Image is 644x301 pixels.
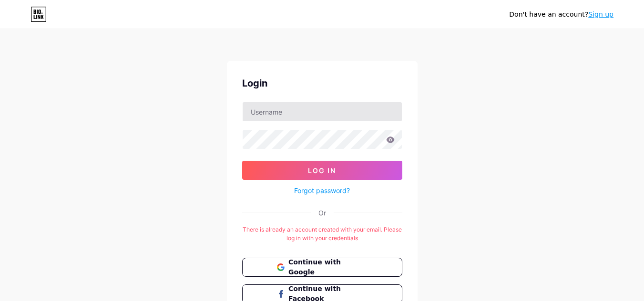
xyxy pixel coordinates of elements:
div: There is already an account created with your email. Please log in with your credentials [242,225,402,243]
button: Continue with Google [242,258,402,277]
span: Continue with Google [288,257,367,277]
span: Log In [308,166,336,175]
div: Don't have an account? [509,10,613,19]
div: Login [242,76,402,90]
a: Sign up [588,10,613,18]
input: Username [243,102,402,121]
a: Forgot password? [294,185,350,195]
button: Log In [242,161,402,180]
div: Or [318,208,326,218]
